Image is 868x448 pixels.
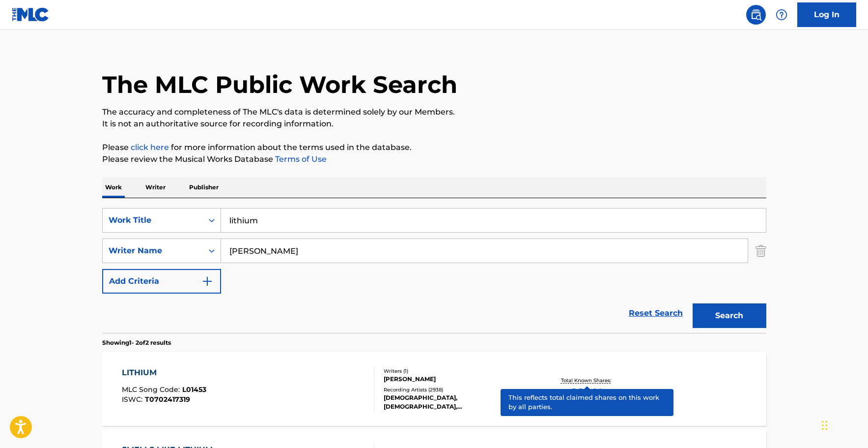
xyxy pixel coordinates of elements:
p: Publisher [186,177,222,198]
a: Log In [797,2,856,27]
img: 9d2ae6d4665cec9f34b9.svg [201,275,213,287]
span: T0702417319 [145,395,190,404]
div: [PERSON_NAME] [384,375,532,384]
p: Showing 1 - 2 of 2 results [102,338,171,347]
p: The accuracy and completeness of The MLC's data is determined solely by our Members. [102,106,766,118]
a: Public Search [746,5,766,25]
h1: The MLC Public Work Search [102,70,457,99]
button: Add Criteria [102,269,221,294]
div: Recording Artists ( 2938 ) [384,386,532,393]
div: Writers ( 1 ) [384,367,532,375]
img: help [776,9,787,21]
p: Please for more information about the terms used in the database. [102,142,766,153]
p: It is not an authoritative source for recording information. [102,118,766,130]
span: MLC Song Code : [122,385,182,394]
div: LITHIUM [122,367,206,379]
div: Help [772,5,791,25]
div: Work Title [109,214,197,226]
a: click here [131,143,169,152]
form: Search Form [102,208,766,333]
img: search [750,9,762,21]
div: Writer Name [109,245,197,257]
div: [DEMOGRAPHIC_DATA], [DEMOGRAPHIC_DATA], [DEMOGRAPHIC_DATA], [DEMOGRAPHIC_DATA], [DEMOGRAPHIC_DATA] [384,393,532,411]
p: Work [102,177,125,198]
button: Search [693,303,766,328]
iframe: Chat Widget [819,401,868,448]
p: Writer [142,177,168,198]
a: Reset Search [624,302,688,324]
img: Delete Criterion [756,239,766,263]
span: L01453 [182,385,206,394]
a: Terms of Use [273,154,327,164]
span: ISWC : [122,395,145,404]
img: MLC Logo [12,7,50,22]
span: 100 % [572,384,602,402]
a: LITHIUMMLC Song Code:L01453ISWC:T0702417319Writers (1)[PERSON_NAME]Recording Artists (2938)[DEMOG... [102,352,766,426]
p: Please review the Musical Works Database [102,153,766,165]
div: Drag [822,411,828,440]
p: Total Known Shares: [561,377,614,384]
